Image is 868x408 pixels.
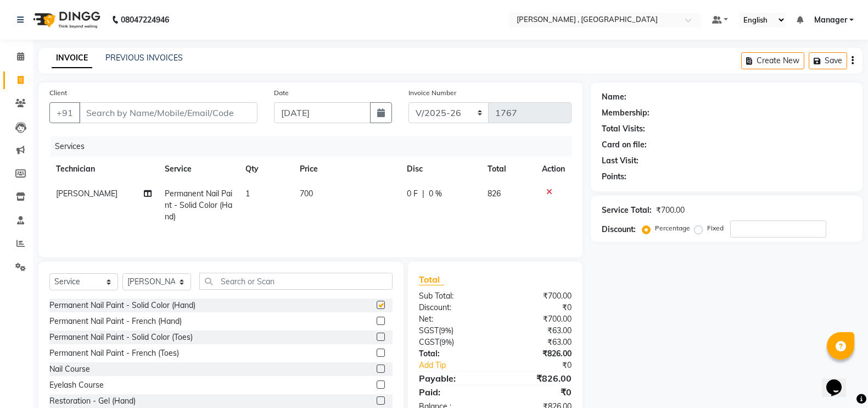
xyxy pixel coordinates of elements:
[602,171,626,183] div: Points:
[419,337,439,347] span: CGST
[411,360,509,371] a: Add Tip
[49,379,104,391] div: Eyelash Course
[495,325,580,337] div: ₹63.00
[52,48,92,68] a: INVOICE
[422,188,424,200] span: |
[274,88,289,98] label: Date
[49,300,195,311] div: Permanent Nail Paint - Solid Color (Hand)
[809,52,847,69] button: Save
[602,123,645,135] div: Total Visits:
[49,348,179,359] div: Permanent Nail Paint - French (Toes)
[441,326,451,335] span: 9%
[79,102,257,123] input: Search by Name/Mobile/Email/Code
[49,102,80,123] button: +91
[602,205,652,216] div: Service Total:
[419,274,444,285] span: Total
[741,52,804,69] button: Create New
[411,372,495,385] div: Payable:
[49,363,90,375] div: Nail Course
[481,157,535,181] th: Total
[411,325,495,337] div: ( )
[707,223,724,233] label: Fixed
[495,290,580,302] div: ₹700.00
[656,205,685,216] div: ₹700.00
[441,338,452,346] span: 9%
[411,348,495,360] div: Total:
[602,155,639,167] div: Last Visit:
[495,313,580,325] div: ₹700.00
[535,157,572,181] th: Action
[495,302,580,313] div: ₹0
[49,395,136,407] div: Restoration - Gel (Hand)
[411,385,495,399] div: Paid:
[495,337,580,348] div: ₹63.00
[121,4,169,35] b: 08047224946
[239,157,293,181] th: Qty
[411,337,495,348] div: ( )
[49,316,182,327] div: Permanent Nail Paint - French (Hand)
[49,88,67,98] label: Client
[509,360,580,371] div: ₹0
[602,139,647,151] div: Card on file:
[165,189,232,222] span: Permanent Nail Paint - Solid Color (Hand)
[411,290,495,302] div: Sub Total:
[602,224,636,235] div: Discount:
[488,189,501,199] span: 826
[495,348,580,360] div: ₹826.00
[300,189,313,199] span: 700
[814,14,847,26] span: Manager
[411,313,495,325] div: Net:
[655,223,690,233] label: Percentage
[407,188,418,200] span: 0 F
[419,326,439,335] span: SGST
[105,53,183,63] a: PREVIOUS INVOICES
[495,385,580,399] div: ₹0
[602,91,626,103] div: Name:
[602,107,649,119] div: Membership:
[495,372,580,385] div: ₹826.00
[51,136,580,157] div: Services
[408,88,456,98] label: Invoice Number
[49,157,158,181] th: Technician
[400,157,481,181] th: Disc
[56,189,117,199] span: [PERSON_NAME]
[411,302,495,313] div: Discount:
[293,157,400,181] th: Price
[199,273,393,290] input: Search or Scan
[49,332,193,343] div: Permanent Nail Paint - Solid Color (Toes)
[28,4,103,35] img: logo
[822,364,857,397] iframe: chat widget
[245,189,250,199] span: 1
[158,157,239,181] th: Service
[429,188,442,200] span: 0 %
